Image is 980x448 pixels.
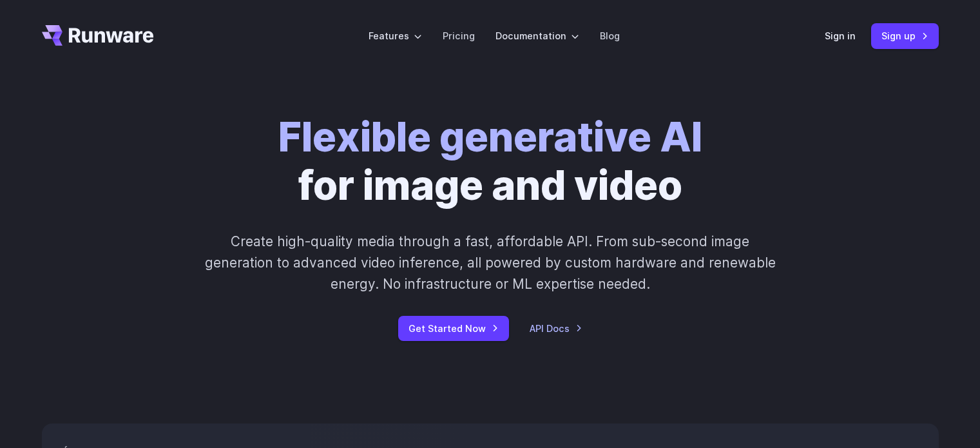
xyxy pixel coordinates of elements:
[530,321,582,336] a: API Docs
[278,113,702,210] h1: for image and video
[278,113,702,161] strong: Flexible generative AI
[42,25,154,46] a: Go to /
[495,28,579,43] label: Documentation
[443,28,475,43] a: Pricing
[398,316,509,341] a: Get Started Now
[871,23,939,48] a: Sign up
[600,28,620,43] a: Blog
[203,231,777,295] p: Create high-quality media through a fast, affordable API. From sub-second image generation to adv...
[369,28,422,43] label: Features
[825,28,856,43] a: Sign in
